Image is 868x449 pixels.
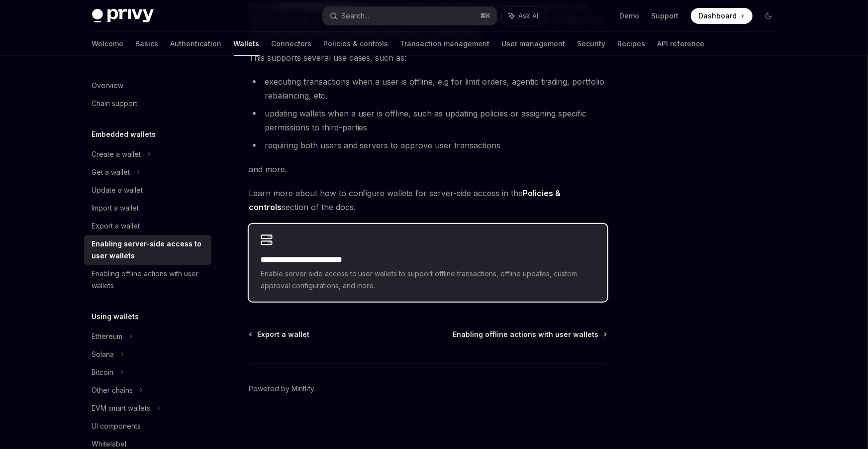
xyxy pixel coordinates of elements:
a: Welcome [92,32,124,56]
div: UI components [92,420,141,432]
div: Enabling server-side access to user wallets [92,238,205,262]
div: EVM smart wallets [92,402,151,414]
a: Recipes [618,32,646,56]
a: Powered by Mintlify [249,384,314,394]
div: Import a wallet [92,202,139,214]
button: Search...⌘K [323,7,497,25]
a: Export a wallet [84,217,211,235]
button: Ask AI [502,7,546,25]
a: Import a wallet [84,199,211,217]
h5: Using wallets [92,311,139,323]
div: Bitcoin [92,366,114,378]
a: Overview [84,77,211,95]
div: Export a wallet [92,220,140,232]
div: Other chains [92,384,133,396]
a: UI components [84,417,211,435]
span: Learn more about how to configure wallets for server-side access in the section of the docs. [249,186,607,214]
a: Enabling server-side access to user wallets [84,235,211,265]
span: Dashboard [699,11,737,21]
div: Enabling offline actions with user wallets [92,268,205,292]
a: Chain support [84,95,211,112]
a: Export a wallet [250,330,309,339]
div: Chain support [92,98,138,110]
a: Update a wallet [84,181,211,199]
li: requiring both users and servers to approve user transactions [249,138,607,152]
span: Ask AI [519,11,539,21]
a: API reference [658,32,705,56]
li: executing transactions when a user is offline, e.g for limit orders, agentic trading, portfolio r... [249,75,607,103]
a: Policies & controls [324,32,388,56]
div: Overview [92,80,124,92]
span: This supports several use cases, such as: [249,51,607,65]
a: Support [652,11,679,21]
a: Security [578,32,606,56]
span: Enabling offline actions with user wallets [453,330,599,339]
a: Wallets [234,32,260,56]
span: ⌘ K [481,12,491,20]
div: Ethereum [92,331,123,342]
a: Authentication [171,32,222,56]
a: Connectors [272,32,312,56]
span: Enable server-side access to user wallets to support offline transactions, offline updates, custo... [261,268,595,292]
div: Search... [342,10,370,22]
div: Create a wallet [92,148,141,160]
a: Dashboard [691,8,753,24]
a: Enabling offline actions with user wallets [453,330,606,339]
span: and more. [249,162,607,176]
a: Enabling offline actions with user wallets [84,265,211,295]
div: Solana [92,348,114,360]
div: Get a wallet [92,166,130,178]
img: dark logo [92,9,154,23]
button: Toggle dark mode [761,8,776,24]
a: Transaction management [400,32,490,56]
span: Export a wallet [257,330,309,339]
h5: Embedded wallets [92,128,156,140]
li: updating wallets when a user is offline, such as updating policies or assigning specific permissi... [249,107,607,134]
a: Basics [136,32,159,56]
a: Demo [620,11,640,21]
a: User management [502,32,566,56]
div: Update a wallet [92,184,143,196]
